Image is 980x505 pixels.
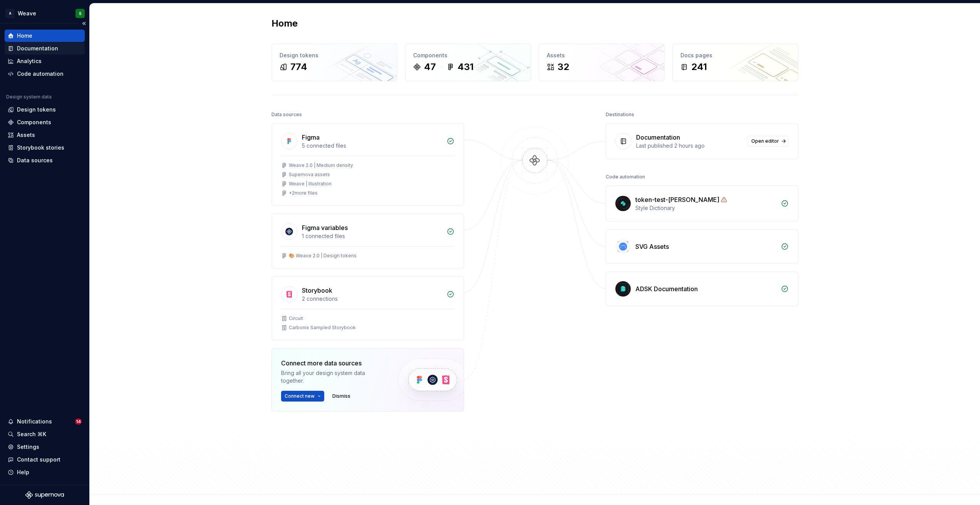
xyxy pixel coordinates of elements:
[5,466,85,478] button: Help
[17,144,64,152] div: Storybook stories
[271,123,464,206] a: Figma5 connected filesWeave 2.0 | Medium densitySupernova assetsWeave | Illustration+2more files
[5,142,85,154] a: Storybook stories
[635,204,776,212] div: Style Dictionary
[281,358,385,368] div: Connect more data sources
[289,181,332,187] div: Weave | Illustration
[606,109,634,120] div: Destinations
[5,428,85,440] button: Search ⌘K
[289,162,353,168] div: Weave 2.0 | Medium density
[289,172,330,178] div: Supernova assets
[17,57,42,65] div: Analytics
[636,142,743,150] div: Last published 2 hours ago
[18,10,36,17] div: Weave
[17,131,35,139] div: Assets
[17,32,32,40] div: Home
[635,195,719,204] div: token-test-[PERSON_NAME]
[79,10,82,17] div: S
[606,172,645,182] div: Code automation
[285,393,315,399] span: Connect new
[17,157,53,164] div: Data sources
[17,418,52,425] div: Notifications
[271,276,464,340] a: Storybook2 connectionsCircuitCarbonix Sampled Storybook
[5,55,85,67] a: Analytics
[413,52,523,59] div: Components
[17,468,29,476] div: Help
[302,223,348,232] div: Figma variables
[17,443,39,451] div: Settings
[751,138,779,144] span: Open editor
[6,94,52,100] div: Design system data
[289,325,356,331] div: Carbonix Sampled Storybook
[5,42,85,55] a: Documentation
[302,232,442,240] div: 1 connected files
[5,441,85,453] a: Settings
[281,369,385,385] div: Bring all your design system data together.
[302,133,320,142] div: Figma
[5,154,85,167] a: Data sources
[405,43,531,81] a: Components47431
[75,418,82,425] span: 14
[271,109,302,120] div: Data sources
[271,213,464,268] a: Figma variables1 connected files🎨 Weave 2.0 | Design tokens
[329,391,354,402] button: Dismiss
[424,61,436,73] div: 47
[289,190,318,196] div: + 2 more files
[748,136,789,147] a: Open editor
[672,43,798,81] a: Docs pages241
[302,295,442,303] div: 2 connections
[17,430,46,438] div: Search ⌘K
[457,61,474,73] div: 431
[539,43,665,81] a: Assets32
[691,61,707,73] div: 241
[17,45,58,52] div: Documentation
[289,253,357,259] div: 🎨 Weave 2.0 | Design tokens
[5,68,85,80] a: Code automation
[302,142,442,150] div: 5 connected files
[79,18,89,29] button: Collapse sidebar
[289,315,303,322] div: Circuit
[290,61,307,73] div: 774
[280,52,389,59] div: Design tokens
[17,118,51,126] div: Components
[547,52,657,59] div: Assets
[5,453,85,466] button: Contact support
[5,415,85,428] button: Notifications14
[25,491,64,499] svg: Supernova Logo
[332,393,350,399] span: Dismiss
[271,17,298,30] h2: Home
[5,30,85,42] a: Home
[5,9,15,18] div: A
[635,284,698,293] div: ADSK Documentation
[17,456,60,463] div: Contact support
[5,116,85,128] a: Components
[680,52,790,59] div: Docs pages
[2,5,88,22] button: AWeaveS
[5,129,85,141] a: Assets
[5,103,85,116] a: Design tokens
[635,242,669,251] div: SVG Assets
[636,133,680,142] div: Documentation
[558,61,569,73] div: 32
[17,106,56,113] div: Design tokens
[281,391,324,402] button: Connect new
[17,70,64,78] div: Code automation
[271,43,397,81] a: Design tokens774
[302,286,332,295] div: Storybook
